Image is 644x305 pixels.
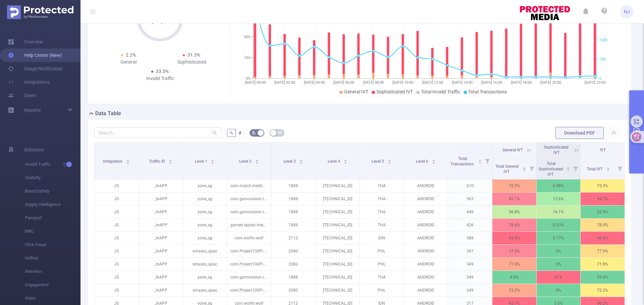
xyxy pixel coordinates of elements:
[24,143,44,156] span: Solutions
[492,271,536,284] p: 4.9%
[451,80,472,85] tspan: [DATE] 14:00
[522,166,526,170] div: Sort
[227,206,271,218] p: com.gamovation.triplemahjong
[139,245,183,257] p: _InAPP
[478,161,482,163] i: icon: caret-down
[139,232,183,244] p: _InAPP
[187,52,200,58] span: 31.3%
[360,219,404,231] p: THA
[537,219,581,231] p: 0.23%
[183,284,227,297] p: smaato_apac
[283,159,297,164] span: Level 3
[537,284,581,297] p: 0%
[7,5,73,19] img: Protected Media
[599,76,601,81] tspan: 0
[24,103,41,117] a: Reports
[139,219,183,231] p: _InAPP
[492,193,536,205] p: 82.1%
[95,245,139,257] p: JS
[404,179,448,192] p: ANDROID
[25,198,80,211] span: Supply Intelligence
[606,166,610,170] div: Sort
[360,179,404,192] p: THA
[404,206,448,218] p: ANDROID
[343,161,347,163] i: icon: caret-down
[299,161,303,163] i: icon: caret-down
[271,245,315,257] p: 2080
[25,292,80,305] span: Video
[271,258,315,271] p: 2080
[271,219,315,231] p: 1888
[239,159,253,164] span: Level 2
[126,161,130,163] i: icon: caret-down
[183,232,227,244] p: yone_sg
[183,193,227,205] p: yone_sg
[581,284,625,297] p: 72.2%
[481,80,502,85] tspan: [DATE] 16:00
[183,206,227,218] p: yone_sg
[599,38,608,43] tspan: 150K
[183,219,227,231] p: yone_sg
[304,80,325,85] tspan: [DATE] 04:00
[416,159,429,164] span: Level 6
[606,168,610,170] i: icon: caret-down
[360,232,404,244] p: IDN
[8,49,62,62] a: Help Center (New)
[537,206,581,218] p: 16.1%
[404,193,448,205] p: ANDROID
[278,131,282,135] i: icon: table
[344,89,368,94] span: General IVT
[139,193,183,205] p: _InAPP
[25,251,80,265] span: Unified
[615,158,625,179] i: Filter menu
[271,232,315,244] p: 2112
[271,193,315,205] p: 1888
[448,271,492,284] p: 349
[246,76,251,81] tspan: 0%
[271,179,315,192] p: 1888
[587,167,604,171] span: Total IVT
[448,179,492,192] p: 610
[363,80,384,85] tspan: [DATE] 08:00
[271,284,315,297] p: 2080
[599,57,606,62] tspan: 75K
[404,258,448,271] p: ANDROID
[360,193,404,205] p: THA
[432,158,436,160] i: icon: caret-up
[126,158,130,160] i: icon: caret-up
[540,80,561,85] tspan: [DATE] 20:00
[448,245,492,257] p: 367
[95,258,139,271] p: JS
[244,35,251,39] tspan: 30%
[478,158,482,160] i: icon: caret-up
[95,179,139,192] p: JS
[211,161,215,163] i: icon: caret-down
[139,206,183,218] p: _InAPP
[316,258,360,271] p: [TECHNICAL_ID]
[468,89,507,94] span: Total Transactions
[97,59,160,66] div: General
[555,127,604,139] button: Download PDF
[25,225,80,238] span: MRC
[252,131,256,135] i: icon: bg-colors
[244,56,251,60] tspan: 15%
[537,179,581,192] p: 0.98%
[274,80,295,85] tspan: [DATE] 02:00
[316,245,360,257] p: [TECHNICAL_ID]
[581,258,625,271] p: 71.9%
[227,193,271,205] p: com.gamovation.triplemahjong
[149,159,166,164] span: Traffic ID
[95,206,139,218] p: JS
[404,219,448,231] p: ANDROID
[492,206,536,218] p: 36.8%
[566,166,570,170] div: Sort
[160,59,223,66] div: Sophisticated
[567,168,570,170] i: icon: caret-down
[450,156,475,166] span: Total Transactions
[537,271,581,284] p: 51%
[581,245,625,257] p: 77.9%
[103,159,123,164] span: Integration
[404,232,448,244] p: ANDROID
[139,258,183,271] p: _InAPP
[448,219,492,231] p: 426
